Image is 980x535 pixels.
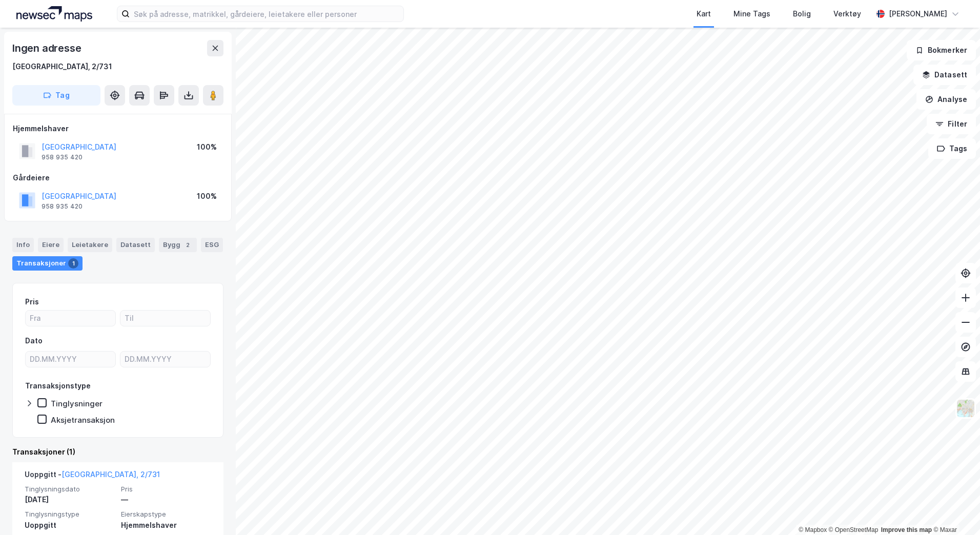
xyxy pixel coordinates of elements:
div: Hjemmelshaver [121,519,211,531]
div: Transaksjoner [12,256,83,271]
div: Leietakere [68,238,112,252]
div: Info [12,238,34,252]
div: 958 935 420 [42,202,83,211]
button: Datasett [913,65,976,85]
span: Tinglysningsdato [25,485,115,493]
div: Eiere [38,238,64,252]
div: Kontrollprogram for chat [929,486,980,535]
div: Dato [25,335,43,347]
div: Uoppgitt [25,519,115,531]
div: ESG [201,238,223,252]
div: Verktøy [833,8,861,20]
div: Transaksjoner (1) [12,446,223,458]
div: Uoppgitt - [25,468,160,485]
button: Bokmerker [907,40,976,60]
div: 100% [197,141,217,153]
button: Analyse [916,89,976,110]
img: logo.a4113a55bc3d86da70a041830d287a7e.svg [16,6,92,22]
button: Tag [12,85,100,106]
div: — [121,493,211,506]
div: Bygg [159,238,197,252]
span: Eierskapstype [121,510,211,519]
input: DD.MM.YYYY [26,352,115,367]
button: Filter [927,114,976,134]
div: Pris [25,296,39,308]
div: Tinglysninger [51,399,103,408]
div: 958 935 420 [42,153,83,161]
span: Tinglysningstype [25,510,115,519]
div: 100% [197,190,217,202]
input: Til [120,311,210,326]
a: Mapbox [799,526,827,533]
a: [GEOGRAPHIC_DATA], 2/731 [62,470,160,479]
a: OpenStreetMap [829,526,879,533]
div: 2 [182,240,193,250]
div: Ingen adresse [12,40,83,56]
input: Fra [26,311,115,326]
div: [PERSON_NAME] [889,8,947,20]
div: Kart [697,8,711,20]
div: [DATE] [25,493,115,506]
input: DD.MM.YYYY [120,352,210,367]
div: Bolig [793,8,811,20]
div: Gårdeiere [13,172,223,184]
input: Søk på adresse, matrikkel, gårdeiere, leietakere eller personer [130,6,403,22]
img: Z [956,399,975,418]
div: Transaksjonstype [25,380,91,392]
span: Pris [121,485,211,493]
div: Hjemmelshaver [13,122,223,135]
div: 1 [68,258,78,269]
a: Improve this map [881,526,932,533]
button: Tags [928,138,976,159]
div: Aksjetransaksjon [51,415,115,425]
div: Mine Tags [733,8,770,20]
div: [GEOGRAPHIC_DATA], 2/731 [12,60,112,73]
iframe: Chat Widget [929,486,980,535]
div: Datasett [116,238,155,252]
